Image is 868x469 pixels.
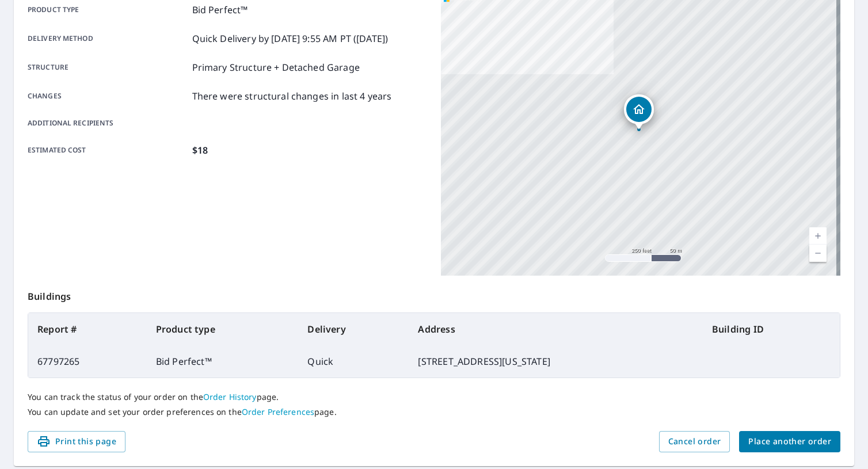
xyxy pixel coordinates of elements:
button: Place another order [739,431,840,452]
td: Bid Perfect™ [147,345,299,378]
span: Place another order [748,434,831,449]
p: Structure [28,60,188,74]
th: Product type [147,313,299,345]
a: Current Level 17, Zoom In [809,227,827,245]
a: Order History [203,391,257,402]
p: Changes [28,89,188,103]
th: Address [409,313,703,345]
td: Quick [298,345,409,378]
span: Cancel order [668,434,721,449]
a: Order Preferences [242,406,314,417]
span: Print this page [37,434,116,449]
p: You can update and set your order preferences on the page. [28,407,840,417]
p: Bid Perfect™ [192,3,248,17]
th: Report # [28,313,147,345]
p: Product type [28,3,188,17]
p: $18 [192,143,208,157]
p: Estimated cost [28,143,188,157]
p: Primary Structure + Detached Garage [192,60,360,74]
th: Delivery [298,313,409,345]
p: There were structural changes in last 4 years [192,89,392,103]
th: Building ID [703,313,840,345]
p: Quick Delivery by [DATE] 9:55 AM PT ([DATE]) [192,32,389,45]
a: Current Level 17, Zoom Out [809,245,827,262]
td: 67797265 [28,345,147,378]
p: Additional recipients [28,118,188,128]
button: Print this page [28,431,125,452]
p: Delivery method [28,32,188,45]
p: Buildings [28,276,840,312]
button: Cancel order [659,431,730,452]
div: Dropped pin, building 1, Residential property, 6509 Melrose Ln Oklahoma City, OK 73127 [624,94,654,130]
td: [STREET_ADDRESS][US_STATE] [409,345,703,378]
p: You can track the status of your order on the page. [28,392,840,402]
